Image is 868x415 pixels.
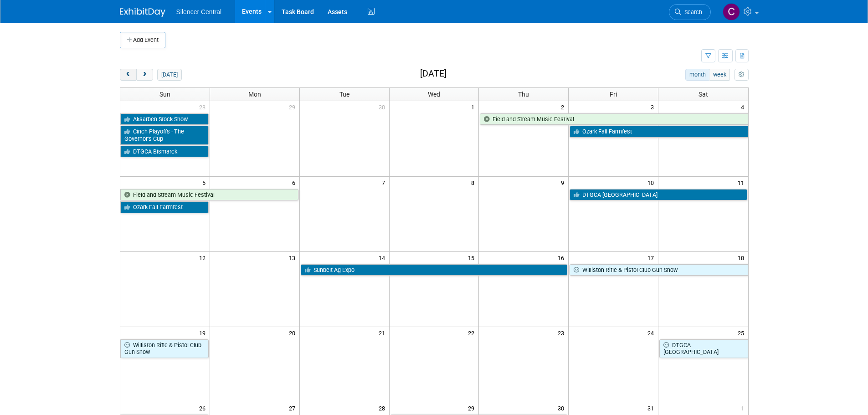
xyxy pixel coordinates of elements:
a: Ozark Fall Farmfest [570,126,748,138]
span: 21 [378,327,389,338]
a: Ozark Fall Farmfest [120,201,209,213]
button: prev [120,69,137,81]
a: DTGCA Bismarck [120,146,209,158]
span: 13 [288,252,299,263]
span: Mon [248,91,261,98]
a: DTGCA [GEOGRAPHIC_DATA] [570,189,747,201]
img: ExhibitDay [120,8,165,17]
a: Search [669,4,711,20]
span: 31 [647,402,658,414]
span: 8 [470,177,478,188]
span: 27 [288,402,299,414]
a: Aksarben Stock Show [120,113,209,125]
button: next [136,69,153,81]
span: 14 [378,252,389,263]
a: Field and Stream Music Festival [480,113,748,125]
a: Field and Stream Music Festival [120,189,298,201]
span: 4 [740,101,748,113]
span: 7 [381,177,389,188]
a: DTGCA [GEOGRAPHIC_DATA] [659,339,748,358]
a: Williston Rifle & Pistol Club Gun Show [120,339,209,358]
a: Cinch Playoffs - The Governor’s Cup [120,126,209,144]
i: Personalize Calendar [739,72,745,78]
span: Thu [518,91,529,98]
span: 12 [198,252,210,263]
button: week [709,69,730,81]
button: [DATE] [157,69,181,81]
span: 30 [557,402,568,414]
span: Sun [159,91,170,98]
span: 16 [557,252,568,263]
span: 23 [557,327,568,338]
span: 9 [560,177,568,188]
span: 2 [560,101,568,113]
span: 5 [201,177,210,188]
button: Add Event [120,32,165,48]
span: 10 [647,177,658,188]
span: 25 [737,327,748,338]
span: 29 [467,402,478,414]
span: Search [681,9,702,15]
span: 18 [737,252,748,263]
span: Sat [699,91,708,98]
h2: [DATE] [420,69,447,79]
span: 17 [647,252,658,263]
span: 6 [291,177,299,188]
span: 20 [288,327,299,338]
span: Silencer Central [176,8,222,15]
span: 15 [467,252,478,263]
span: 3 [650,101,658,113]
span: 19 [198,327,210,338]
span: 1 [470,101,478,113]
button: myCustomButton [734,69,748,81]
span: 28 [198,101,210,113]
button: month [685,69,709,81]
span: 28 [378,402,389,414]
span: Fri [610,91,617,98]
span: 24 [647,327,658,338]
img: Cade Cox [723,3,740,20]
span: 11 [737,177,748,188]
span: 30 [378,101,389,113]
span: 22 [467,327,478,338]
a: Williston Rifle & Pistol Club Gun Show [570,264,748,276]
span: Wed [428,91,440,98]
span: Tue [339,91,349,98]
span: 1 [740,402,748,414]
a: Sunbelt Ag Expo [301,264,568,276]
span: 26 [198,402,210,414]
span: 29 [288,101,299,113]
